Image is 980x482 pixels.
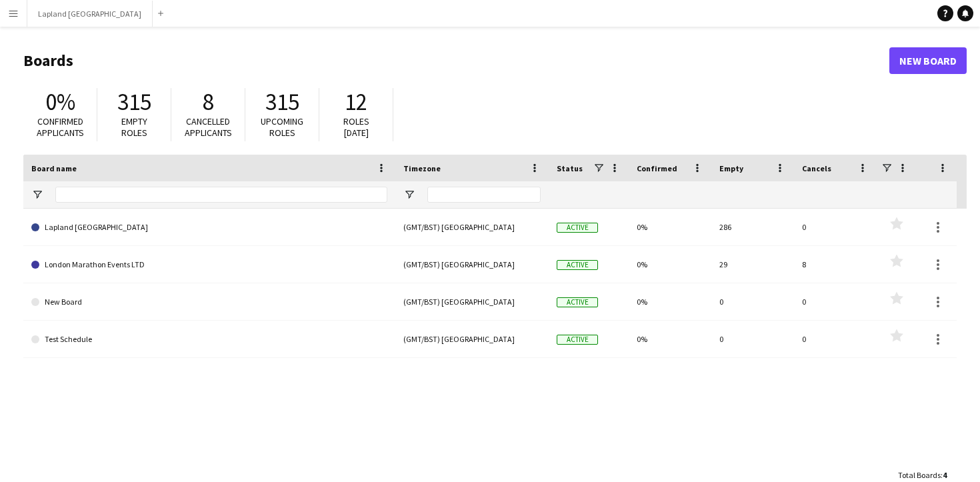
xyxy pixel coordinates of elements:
span: Upcoming roles [261,115,303,139]
span: 315 [117,87,151,117]
div: 0% [629,283,711,320]
span: Status [557,163,583,173]
div: 0 [794,321,877,357]
span: Active [557,297,598,307]
div: (GMT/BST) [GEOGRAPHIC_DATA] [395,283,549,320]
span: 12 [345,87,367,117]
h1: Boards [23,51,889,71]
button: Lapland [GEOGRAPHIC_DATA] [27,1,153,27]
span: 0% [45,87,75,117]
span: Timezone [403,163,441,173]
span: Total Boards [898,470,941,480]
div: 0 [711,283,794,320]
span: Cancels [802,163,831,173]
div: 0% [629,321,711,357]
span: Empty [719,163,743,173]
a: Test Schedule [31,321,387,358]
button: Open Filter Menu [31,189,43,201]
a: London Marathon Events LTD [31,246,387,283]
input: Timezone Filter Input [427,187,541,203]
a: New Board [889,47,967,74]
span: Active [557,335,598,345]
span: 8 [203,87,214,117]
span: Roles [DATE] [343,115,369,139]
div: 0 [794,209,877,245]
div: 0 [794,283,877,320]
a: Lapland [GEOGRAPHIC_DATA] [31,209,387,246]
span: Empty roles [121,115,147,139]
span: Cancelled applicants [185,115,232,139]
button: Open Filter Menu [403,189,415,201]
a: New Board [31,283,387,321]
span: 4 [943,470,947,480]
div: 8 [794,246,877,283]
input: Board name Filter Input [55,187,387,203]
div: 0% [629,246,711,283]
span: Confirmed applicants [37,115,84,139]
div: (GMT/BST) [GEOGRAPHIC_DATA] [395,321,549,357]
span: Active [557,223,598,233]
div: 0 [711,321,794,357]
div: 0% [629,209,711,245]
span: Confirmed [637,163,677,173]
div: 29 [711,246,794,283]
span: Board name [31,163,77,173]
span: Active [557,260,598,270]
div: (GMT/BST) [GEOGRAPHIC_DATA] [395,209,549,245]
div: (GMT/BST) [GEOGRAPHIC_DATA] [395,246,549,283]
span: 315 [265,87,299,117]
div: 286 [711,209,794,245]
